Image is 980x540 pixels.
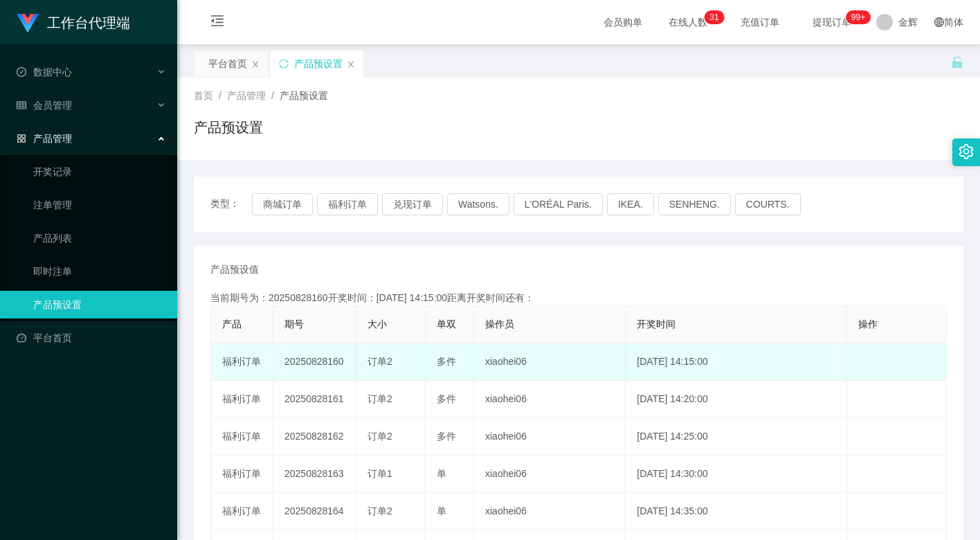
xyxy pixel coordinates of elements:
[951,56,963,69] i: 图标: unlock
[367,356,392,367] span: 订单2
[437,505,446,516] span: 单
[252,193,313,215] button: 商城订单
[662,17,714,27] span: 在线人数
[284,318,304,330] span: 期号
[273,456,356,493] td: 20250828163
[626,418,847,456] td: [DATE] 14:25:00
[273,343,356,381] td: 20250828160
[227,90,266,101] span: 产品管理
[211,381,273,418] td: 福利订单
[17,324,166,352] a: 图标: dashboard平台首页
[437,393,456,404] span: 多件
[194,117,263,138] h1: 产品预设置
[514,193,603,215] button: L'ORÉAL Paris.
[367,318,387,330] span: 大小
[210,193,252,215] span: 类型：
[367,393,392,404] span: 订单2
[17,67,26,77] i: 图标: check-circle-o
[709,10,714,24] p: 3
[846,10,871,24] sup: 991
[47,1,130,45] h1: 工作台代理端
[33,191,166,219] a: 注单管理
[626,381,847,418] td: [DATE] 14:20:00
[194,1,241,45] i: 图标: menu-fold
[347,60,355,69] i: 图标: close
[271,90,274,101] span: /
[17,14,39,33] img: logo.9652507e.png
[273,381,356,418] td: 20250828161
[33,224,166,252] a: 产品列表
[474,381,626,418] td: xiaohei06
[17,134,26,143] i: 图标: appstore-o
[382,193,443,215] button: 兑现订单
[806,17,858,27] span: 提现订单
[658,193,731,215] button: SENHENG.
[210,262,259,277] span: 产品预设值
[17,17,130,28] a: 工作台代理端
[273,493,356,530] td: 20250828164
[194,90,213,101] span: 首页
[17,100,26,110] i: 图标: table
[447,193,509,215] button: Watsons.
[734,17,786,27] span: 充值订单
[211,456,273,493] td: 福利订单
[208,51,247,77] div: 平台首页
[33,158,166,186] a: 开奖记录
[211,493,273,530] td: 福利订单
[251,60,260,69] i: 图标: close
[474,493,626,530] td: xiaohei06
[637,318,675,330] span: 开奖时间
[210,291,947,305] div: 当前期号为：20250828160开奖时间：[DATE] 14:15:00距离开奖时间还有：
[273,418,356,456] td: 20250828162
[959,144,974,159] i: 图标: setting
[17,100,72,111] span: 会员管理
[626,456,847,493] td: [DATE] 14:30:00
[33,258,166,285] a: 即时注单
[33,291,166,318] a: 产品预设置
[211,418,273,456] td: 福利订单
[474,343,626,381] td: xiaohei06
[437,318,456,330] span: 单双
[934,17,944,27] i: 图标: global
[17,133,72,144] span: 产品管理
[474,456,626,493] td: xiaohei06
[607,193,654,215] button: IKEA.
[735,193,801,215] button: COURTS.
[222,318,242,330] span: 产品
[367,505,392,516] span: 订单2
[474,418,626,456] td: xiaohei06
[704,10,724,24] sup: 31
[317,193,378,215] button: 福利订单
[437,356,456,367] span: 多件
[626,493,847,530] td: [DATE] 14:35:00
[437,468,446,479] span: 单
[279,59,289,69] i: 图标: sync
[219,90,221,101] span: /
[211,343,273,381] td: 福利订单
[626,343,847,381] td: [DATE] 14:15:00
[714,10,719,24] p: 1
[367,431,392,442] span: 订单2
[280,90,328,101] span: 产品预设置
[17,66,72,78] span: 数据中心
[294,51,343,77] div: 产品预设置
[367,468,392,479] span: 订单1
[437,431,456,442] span: 多件
[485,318,514,330] span: 操作员
[858,318,878,330] span: 操作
